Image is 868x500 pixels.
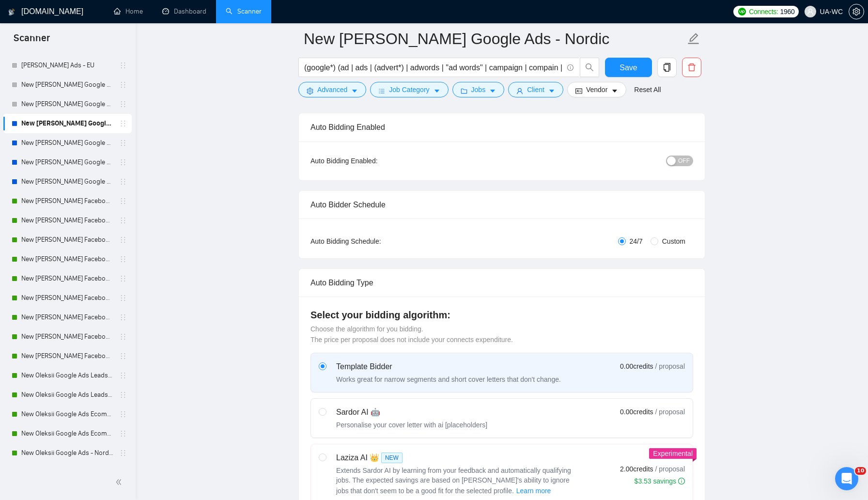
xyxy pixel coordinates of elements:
[657,58,677,77] button: copy
[21,424,113,443] a: New Oleksii Google Ads Ecomm - [GEOGRAPHIC_DATA]|[GEOGRAPHIC_DATA]
[370,82,448,97] button: barsJob Categorycaret-down
[780,6,795,17] span: 1960
[21,75,113,94] a: New [PERSON_NAME] Google Ads - EU+CH ex Nordic
[119,449,127,457] span: holder
[46,317,54,325] button: Upload attachment
[119,391,127,399] span: holder
[586,84,607,95] span: Vendor
[119,294,127,302] span: holder
[749,6,778,17] span: Connects:
[162,7,206,16] a: dashboardDashboard
[310,156,438,166] div: Auto Bidding Enabled:
[115,477,125,487] span: double-left
[310,191,693,219] div: Auto Bidder Schedule
[304,62,563,74] input: Search Freelance Jobs...
[21,346,113,366] a: New [PERSON_NAME] Facebook Ads - Rest of the World
[370,452,379,464] span: 👑
[682,58,701,77] button: delete
[119,313,127,321] span: holder
[655,407,685,417] span: / proposal
[310,269,693,297] div: Auto Bidding Type
[170,4,187,21] div: Close
[351,87,358,94] span: caret-down
[21,211,113,230] a: New [PERSON_NAME] Facebook Ads Other Specific - [GEOGRAPHIC_DATA]|[GEOGRAPHIC_DATA]
[119,352,127,360] span: holder
[855,467,866,475] span: 10
[8,192,186,221] div: Dima says…
[21,443,113,463] a: New Oleksii Google Ads - Nordic
[658,63,676,72] span: copy
[21,172,113,191] a: New [PERSON_NAME] Google Ads - Rest of the World excl. Poor
[119,81,127,89] span: holder
[682,63,701,72] span: delete
[307,87,313,94] span: setting
[611,87,618,94] span: caret-down
[575,87,582,94] span: idcard
[527,84,544,95] span: Client
[119,372,127,379] span: holder
[620,62,637,74] span: Save
[304,27,685,51] input: Scanner name...
[336,406,487,418] div: Sardor AI 🤖
[8,4,15,20] img: logo
[567,82,626,97] button: idcardVendorcaret-down
[28,5,43,21] img: Profile image for Dima
[21,153,113,172] a: New [PERSON_NAME] Google Ads - [GEOGRAPHIC_DATA]/JP/CN/IL/SG/HK/QA/[GEOGRAPHIC_DATA]
[336,452,578,464] div: Laziza AI
[21,269,113,288] a: New [PERSON_NAME] Facebook Ads - Nordic
[119,333,127,341] span: holder
[21,250,113,269] a: New [PERSON_NAME] Facebook Ads - EU+CH ex Nordic
[317,84,347,95] span: Advanced
[119,275,127,282] span: holder
[8,192,140,214] div: Оновіть, будь ласка, сторінку 🙏
[226,7,262,16] a: searchScanner
[21,327,113,346] a: New [PERSON_NAME] Facebook Ads - [GEOGRAPHIC_DATA]/JP/CN/[GEOGRAPHIC_DATA]/SG/HK/QA/[GEOGRAPHIC_D...
[336,375,561,384] div: Works great for narrow segments and short cover letters that don't change.
[452,82,505,97] button: folderJobscaret-down
[738,8,746,16] img: upwork-logo.png
[567,64,573,71] span: info-circle
[336,467,571,495] span: Extends Sardor AI by learning from your feedback and automatically qualifying jobs. The expected ...
[97,33,186,185] div: via Tenor
[21,366,113,385] a: New Oleksii Google Ads Leads - [GEOGRAPHIC_DATA]|[GEOGRAPHIC_DATA]
[461,87,467,94] span: folder
[508,82,563,97] button: userClientcaret-down
[580,58,599,77] button: search
[21,308,113,327] a: New [PERSON_NAME] Facebook Ads - /AU/[GEOGRAPHIC_DATA]/
[119,197,127,205] span: holder
[6,31,58,51] span: Scanner
[119,62,127,69] span: holder
[655,361,685,371] span: / proposal
[174,227,178,236] div: є
[167,221,186,242] div: є
[119,217,127,224] span: holder
[310,325,513,344] span: Choose the algorithm for you bidding. The price per proposal does not include your connects expen...
[655,464,685,474] span: / proposal
[381,453,403,463] span: NEW
[635,476,685,486] div: $3.53 savings
[849,8,864,16] a: setting
[119,255,127,263] span: holder
[336,361,561,373] div: Template Bidder
[150,169,178,179] div: via Tenor
[21,114,113,133] a: New [PERSON_NAME] Google Ads - Nordic
[378,87,385,94] span: bars
[310,236,438,247] div: Auto Bidding Schedule:
[119,430,127,437] span: holder
[471,84,486,95] span: Jobs
[687,32,700,45] span: edit
[62,317,69,325] button: Start recording
[620,361,653,372] span: 0.00 credits
[119,100,127,108] span: holder
[21,191,113,211] a: New [PERSON_NAME] Facebook Ads Leads - [GEOGRAPHIC_DATA]|[GEOGRAPHIC_DATA]
[152,4,170,22] button: Home
[119,178,127,186] span: holder
[119,120,127,127] span: holder
[849,4,864,19] button: setting
[620,406,653,417] span: 0.00 credits
[298,82,366,97] button: settingAdvancedcaret-down
[21,385,113,405] a: New Oleksii Google Ads Leads - EU
[8,243,186,345] div: bizdev@uawc.agency says…
[634,84,661,95] a: Reset All
[626,236,647,247] span: 24/7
